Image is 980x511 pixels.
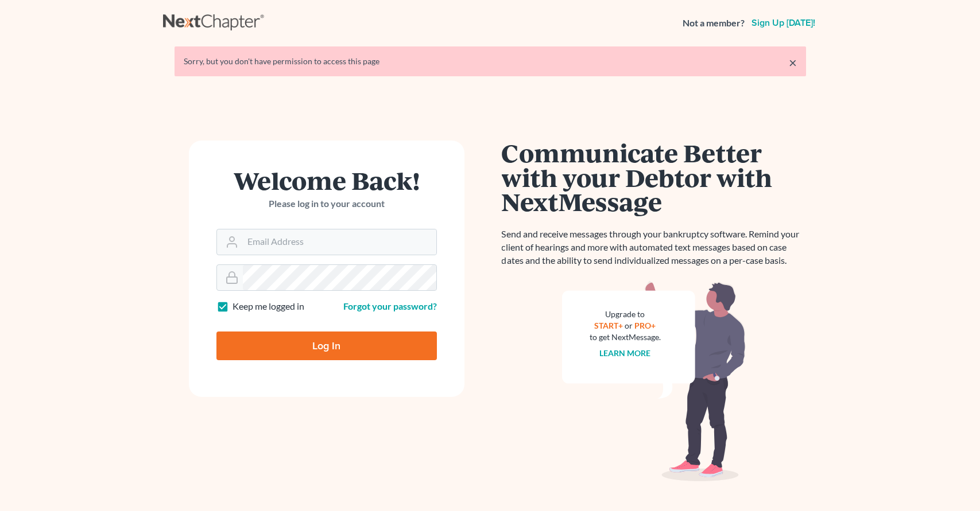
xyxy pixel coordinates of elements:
img: nextmessage_bg-59042aed3d76b12b5cd301f8e5b87938c9018125f34e5fa2b7a6b67550977c72.svg [562,281,746,482]
h1: Welcome Back! [216,168,437,193]
p: Please log in to your account [216,197,437,210]
a: × [789,56,797,69]
a: PRO+ [634,321,656,330]
span: or [625,321,633,330]
strong: Not a member? [683,17,745,30]
a: Sign up [DATE]! [749,18,818,28]
p: Send and receive messages through your bankruptcy software. Remind your client of hearings and mo... [502,228,806,267]
div: Sorry, but you don't have permission to access this page [184,56,797,67]
label: Keep me logged in [233,300,304,313]
div: to get NextMessage. [590,331,661,343]
a: START+ [594,321,623,330]
a: Learn more [599,348,650,358]
a: Forgot your password? [343,301,437,311]
h1: Communicate Better with your Debtor with NextMessage [502,141,806,214]
input: Email Address [243,229,436,255]
input: Log In [216,331,437,360]
div: Upgrade to [590,309,661,320]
